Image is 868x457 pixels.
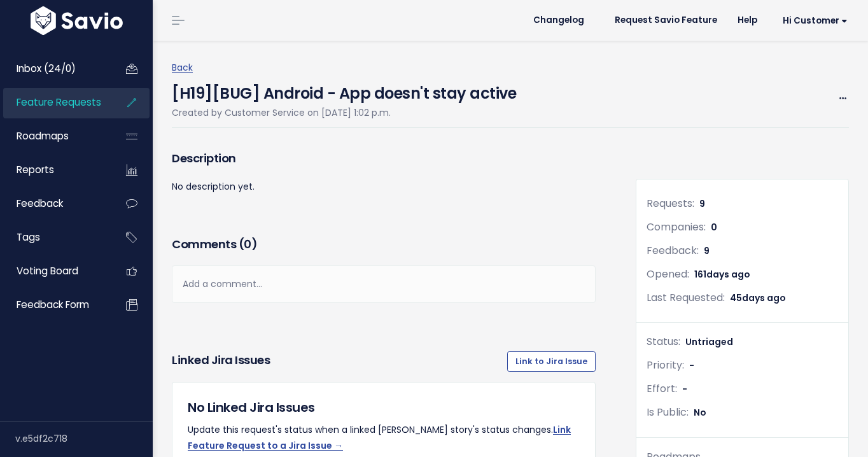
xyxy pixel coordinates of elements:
p: No description yet. [172,179,596,195]
span: Effort: [647,381,677,396]
span: 0 [711,221,717,234]
h3: Description [172,150,596,167]
span: Companies: [647,220,706,234]
span: 45 [730,292,786,304]
a: Help [727,11,767,30]
span: Feedback form [17,298,89,311]
span: Priority: [647,358,684,372]
a: Feedback [3,189,106,218]
span: Last Requested: [647,290,725,305]
a: Link to Jira Issue [507,351,596,372]
h4: [H19][BUG] Android - App doesn't stay active [172,76,516,105]
a: Request Savio Feature [605,11,727,30]
span: Feedback [17,197,63,210]
span: - [689,359,694,372]
span: days ago [742,292,786,304]
span: Is Public: [647,405,689,419]
span: Inbox (24/0) [17,62,76,75]
span: Untriaged [685,335,733,348]
span: Changelog [533,16,584,25]
span: Voting Board [17,264,78,278]
span: days ago [706,268,750,281]
span: Roadmaps [17,129,69,143]
a: Feedback form [3,290,106,320]
a: Tags [3,223,106,252]
a: Inbox (24/0) [3,54,106,83]
span: Tags [17,230,40,244]
span: 0 [244,236,251,252]
span: No [694,406,706,419]
span: Reports [17,163,54,176]
span: Status: [647,334,680,349]
span: Requests: [647,196,694,211]
span: Created by Customer Service on [DATE] 1:02 p.m. [172,106,391,119]
img: logo-white.9d6f32f41409.svg [27,6,126,35]
span: Feature Requests [17,95,101,109]
span: - [682,383,687,395]
span: 161 [694,268,750,281]
div: Add a comment... [172,265,596,303]
span: Hi Customer [783,16,848,25]
h3: Comments ( ) [172,236,596,253]
a: Roadmaps [3,122,106,151]
h5: No Linked Jira Issues [188,398,580,417]
span: Feedback: [647,243,699,258]
a: Feature Requests [3,88,106,117]
a: Hi Customer [767,11,858,31]
span: 9 [699,197,705,210]
span: 9 [704,244,710,257]
a: Voting Board [3,257,106,286]
a: Reports [3,155,106,185]
h3: Linked Jira issues [172,351,270,372]
a: Back [172,61,193,74]
span: Opened: [647,267,689,281]
div: v.e5df2c718 [15,422,153,455]
p: Update this request's status when a linked [PERSON_NAME] story's status changes. [188,422,580,454]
